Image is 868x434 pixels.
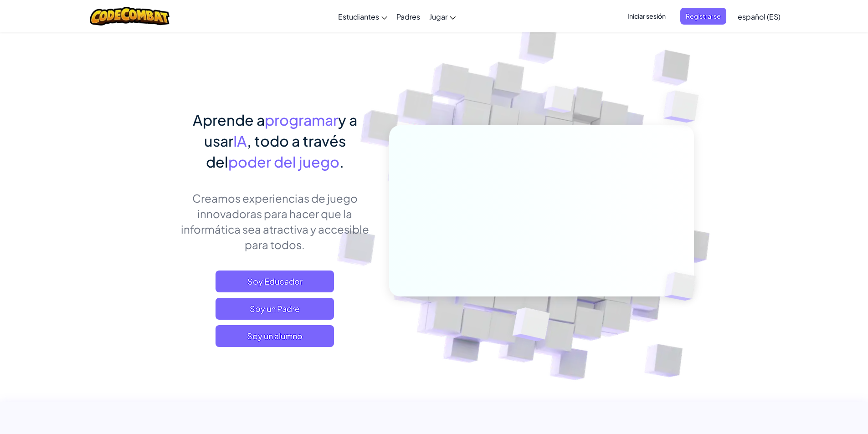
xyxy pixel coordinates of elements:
img: CodeCombat logo [90,7,169,26]
span: . [339,153,344,171]
button: Soy un alumno [216,325,334,347]
p: Creamos experiencias de juego innovadoras para hacer que la informática sea atractiva y accesible... [175,190,375,252]
span: IA [233,132,247,150]
a: Padres [392,4,425,29]
span: programar [265,111,338,129]
img: Overlap cubes [645,68,724,145]
img: Overlap cubes [527,68,592,136]
a: Soy Educador [216,271,334,292]
a: Estudiantes [334,4,392,29]
span: Estudiantes [338,12,379,21]
button: Iniciar sesión [622,8,671,25]
span: poder del juego [228,153,339,171]
span: Jugar [429,12,447,21]
a: español (ES) [733,4,785,29]
a: Jugar [425,4,460,29]
span: Aprende a [193,111,265,129]
span: , todo a través del [206,132,346,171]
img: Overlap cubes [649,253,717,320]
span: español (ES) [738,12,781,21]
button: Registrarse [680,8,726,25]
img: Overlap cubes [490,288,571,364]
a: Soy un Padre [216,298,334,320]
